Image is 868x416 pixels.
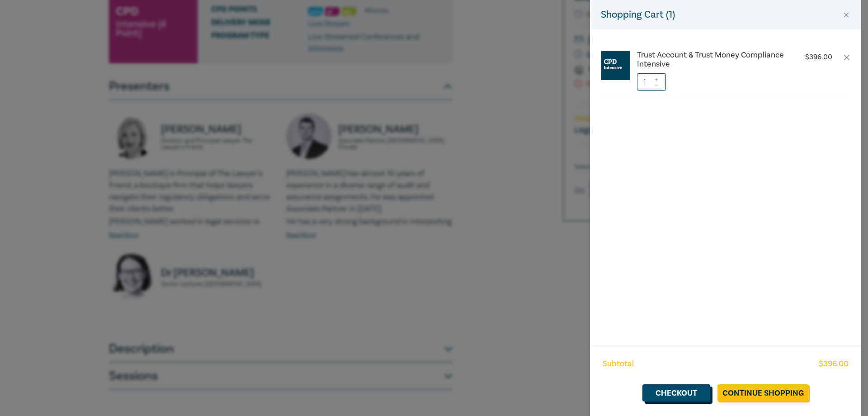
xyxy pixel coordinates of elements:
img: CPD%20Intensive.jpg [601,51,630,80]
span: Subtotal [603,358,634,370]
input: 1 [637,73,666,91]
button: Close [842,11,850,19]
a: Checkout [642,384,710,402]
span: $ 396.00 [819,358,849,370]
a: Trust Account & Trust Money Compliance Intensive [637,51,787,69]
p: $ 396.00 [805,53,832,62]
h5: Shopping Cart ( 1 ) [601,7,675,22]
a: Continue Shopping [717,384,809,402]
